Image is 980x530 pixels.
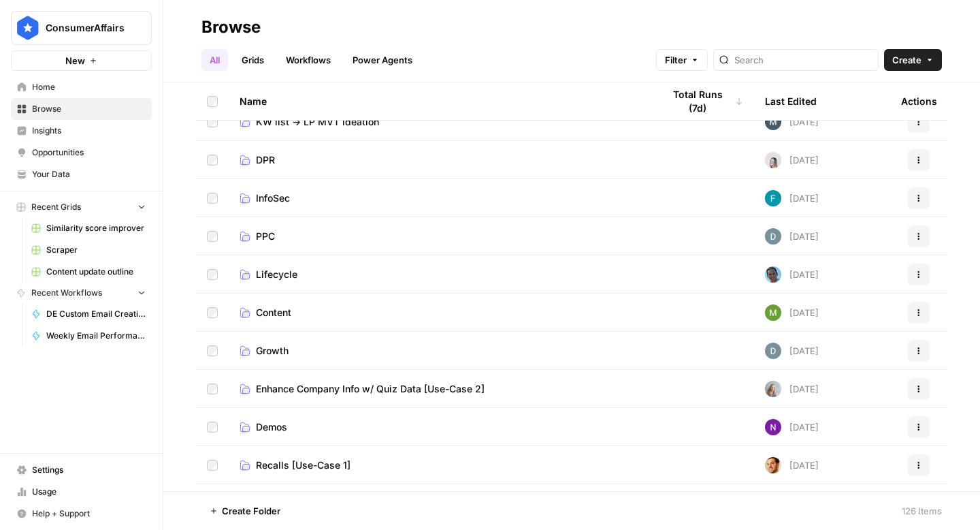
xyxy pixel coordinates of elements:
span: Lifecycle [256,268,297,281]
span: Opportunities [32,146,146,159]
button: Filter [656,49,708,71]
a: Enhance Company Info w/ Quiz Data [Use-Case 2] [240,382,641,396]
span: Weekly Email Performance Analysis [46,330,146,342]
span: Scraper [46,244,146,256]
a: PPC [240,230,641,243]
span: Recalls [Use-Case 1] [256,458,350,472]
a: Scraper [25,239,152,261]
span: PPC [256,230,275,243]
div: [DATE] [765,381,819,397]
div: [DATE] [765,228,819,245]
img: ycwi5nakws32ilp1nb2dvjlr7esq [765,228,781,245]
span: Recent Workflows [31,287,102,299]
span: Help + Support [32,508,146,520]
a: Similarity score improver [25,217,152,239]
img: ycwi5nakws32ilp1nb2dvjlr7esq [765,343,781,359]
span: Settings [32,464,146,476]
input: Search [734,53,872,67]
a: All [201,49,228,71]
span: Create Folder [222,504,280,518]
div: Actions [901,82,937,120]
img: m6k2bpvuz2kqxca3vszwphwci0pb [765,305,781,321]
a: Insights [11,120,152,142]
button: Create Folder [201,500,289,522]
span: ConsumerAffairs [46,21,128,35]
span: Filter [665,53,687,67]
div: 126 Items [902,504,942,518]
a: Your Data [11,163,152,185]
span: Content update outline [46,266,146,278]
span: Recent Grids [31,201,81,213]
a: Power Agents [344,49,421,71]
a: Usage [11,481,152,503]
span: Insights [32,125,146,137]
span: KW list -> LP MVT ideation [256,115,379,129]
div: [DATE] [765,114,819,130]
div: [DATE] [765,419,819,435]
span: InfoSec [256,191,290,205]
a: Content update outline [25,261,152,283]
a: DE Custom Email Creative [25,303,152,325]
div: Total Runs (7d) [663,82,743,120]
span: Usage [32,486,146,498]
img: s7jow0aglyjrx5ox71uu927a0s2f [765,190,781,206]
button: Help + Support [11,503,152,525]
img: ConsumerAffairs Logo [16,16,40,40]
span: Enhance Company Info w/ Quiz Data [Use-Case 2] [256,382,485,396]
div: [DATE] [765,152,819,168]
a: InfoSec [240,191,641,205]
img: r8o5t4pzb0o6hnpgjs1ia4vi3qep [765,266,781,283]
button: Create [884,49,942,71]
span: Growth [256,344,289,358]
div: [DATE] [765,266,819,283]
div: [DATE] [765,190,819,206]
div: Browse [201,16,261,38]
span: Home [32,81,146,93]
a: Home [11,76,152,98]
a: Browse [11,98,152,120]
span: Demos [256,420,287,434]
img: kedmmdess6i2jj5txyq6cw0yj4oc [765,419,781,435]
a: Grids [233,49,272,71]
img: 2agzpzudf1hwegjq0yfnpolu71ad [765,114,781,130]
button: Recent Grids [11,197,152,217]
button: Recent Workflows [11,283,152,303]
a: Content [240,306,641,319]
a: Demos [240,420,641,434]
span: Create [892,53,921,67]
div: [DATE] [765,457,819,473]
a: Growth [240,344,641,358]
span: Browse [32,103,146,115]
span: DE Custom Email Creative [46,308,146,320]
a: Workflows [278,49,339,71]
img: 3vmt2zjtb4ahba9sddrrm4ln067z [765,381,781,397]
a: DPR [240,153,641,167]
a: Lifecycle [240,268,641,281]
span: Content [256,306,291,319]
div: [DATE] [765,343,819,359]
img: ur1zthrg86n58a5t7pu5nb1lg2cg [765,152,781,168]
a: Weekly Email Performance Analysis [25,325,152,347]
a: Opportunities [11,142,152,163]
img: 7dkj40nmz46gsh6f912s7bk0kz0q [765,457,781,473]
span: Your Data [32,168,146,181]
span: DPR [256,153,275,167]
a: Recalls [Use-Case 1] [240,458,641,472]
div: [DATE] [765,305,819,321]
div: Name [240,82,641,120]
span: Similarity score improver [46,222,146,234]
button: New [11,50,152,71]
button: Workspace: ConsumerAffairs [11,11,152,45]
a: KW list -> LP MVT ideation [240,115,641,129]
div: Last Edited [765,82,817,120]
a: Settings [11,459,152,481]
span: New [65,54,85,67]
